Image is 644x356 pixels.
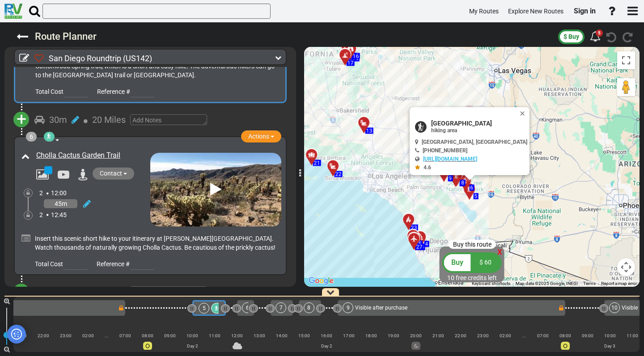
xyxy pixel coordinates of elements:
a: Terms (opens in new tab) [583,281,596,286]
div: | [226,339,248,347]
div: | [293,339,315,347]
button: Map camera controls [617,258,635,276]
div: | [599,339,621,347]
button: Keyboard shortcuts [472,281,510,287]
span: 4.6 [424,164,431,171]
span: 16 [353,53,359,59]
div: | [136,339,159,347]
span: Insert this scenic short hike to your itinerary at [PERSON_NAME][GEOGRAPHIC_DATA]. Watch thousand... [35,235,275,251]
div: | [405,339,427,347]
span: 2 [39,211,43,218]
div: | [494,339,517,347]
div: 14:00 [271,331,293,340]
div: | [203,339,226,347]
span: Reference # [97,88,130,95]
div: | [532,339,554,347]
span: Visible after purchase [355,305,407,311]
span: Buy [451,258,463,267]
div: | [382,339,405,347]
div: | [449,339,472,347]
a: Open this area in Google Maps (opens a new window) [306,275,336,287]
span: Reference # [97,260,130,268]
div: 07:00 [114,331,136,340]
button: Toggle fullscreen view [617,51,635,69]
div: 17:00 [338,331,360,340]
img: mqdefault.jpg [150,153,281,226]
span: 4 [425,241,428,247]
button: Contact [93,168,134,180]
span: 13 [366,127,373,134]
div: | [338,339,360,347]
div: 7 [275,302,286,313]
div: | [427,339,449,347]
div: 09:00 [576,331,599,340]
span: (US142) [123,54,152,63]
div: 10 [609,302,620,313]
div: 08:00 [136,331,159,340]
img: Google [306,275,336,287]
div: 5 [596,29,603,37]
span: 23 [411,224,417,230]
div: 11:00 [621,331,644,340]
span: hiking area [431,127,457,134]
div: 20:00 [405,331,427,340]
span: Day 3 [604,343,615,348]
button: Buy $ 60 [440,252,504,273]
div: | [472,339,494,347]
span: [GEOGRAPHIC_DATA] [431,120,527,127]
div: | [77,339,99,347]
div: 9 [343,302,353,313]
div: 8 [304,302,314,313]
div: | [248,339,271,347]
div: 07:00 [532,331,554,340]
div: 19:00 [382,331,405,340]
button: Close [519,107,530,120]
div: 45m [44,199,77,208]
div: 08:00 [554,331,576,340]
div: 21:00 [427,331,449,340]
span: 12:00 [51,189,67,197]
div: 18:00 [360,331,382,340]
span: Total Cost [35,88,64,95]
div: | [55,339,77,347]
div: | [181,339,203,347]
img: RvPlanetLogo.png [4,4,22,19]
span: 9 [449,175,452,181]
button: + [13,284,29,299]
sapn: Route Planner [35,31,97,42]
div: x [497,244,502,258]
div: ... [99,331,114,340]
span: 3 [421,244,424,250]
span: 17 [347,59,354,66]
a: Sign in [570,2,600,21]
div: 23:00 [472,331,494,340]
a: Explore New Routes [504,3,568,20]
div: 5 [199,303,209,314]
a: Report a map error [601,281,637,286]
span: 2 [39,189,43,197]
span: [PHONE_NUMBER] [423,147,467,154]
div: + 30m 20 Miles [15,108,285,132]
span: 20 Miles [92,114,126,125]
div: | [159,339,181,347]
span: Start your day in [PERSON_NAME][GEOGRAPHIC_DATA] at the [GEOGRAPHIC_DATA]. About a mile east from... [35,45,275,79]
button: Privacy and cookie settings [7,325,26,343]
span: San Diego Roundtrip [49,54,121,63]
button: Drag Pegman onto the map to open Street View [617,78,635,96]
a: My Routes [465,3,503,20]
span: $ 60 [479,259,491,266]
a: Cholla Cactus Garden Trail [36,151,120,159]
div: | [114,339,136,347]
div: 6 [26,132,37,142]
span: 12:45 [51,211,67,218]
span: 22 [335,171,342,177]
div: 23:00 [55,331,77,340]
div: 09:00 [159,331,181,340]
div: 22:00 [449,331,472,340]
span: 14 [352,55,359,61]
span: + [17,281,26,302]
span: Buy this route [453,241,491,248]
span: 5 [475,193,478,199]
span: 21 [314,159,320,166]
div: 45m [49,285,67,298]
